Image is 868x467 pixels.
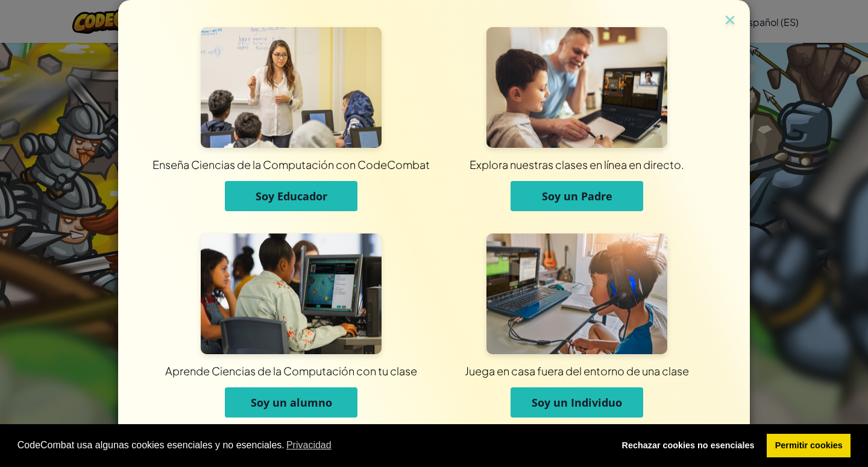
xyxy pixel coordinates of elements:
[225,387,357,418] button: Soy un alumno
[532,395,622,410] span: Soy un Individuo
[511,181,643,211] button: Soy un Padre
[256,189,327,203] span: Soy Educador
[767,434,851,458] a: allow cookies
[251,395,332,410] span: Soy un alumno
[614,434,763,458] a: deny cookies
[201,27,382,148] img: Para Educadores
[486,233,667,354] img: Para Individuos
[511,387,643,418] button: Soy un Individuo
[486,27,667,148] img: Para Padres
[225,181,357,211] button: Soy Educador
[201,233,382,354] img: Para Estudiantes
[285,436,333,454] a: learn more about cookies
[17,436,604,454] span: CodeCombat usa algunas cookies esenciales y no esenciales.
[722,12,738,30] img: close icon
[542,189,612,203] span: Soy un Padre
